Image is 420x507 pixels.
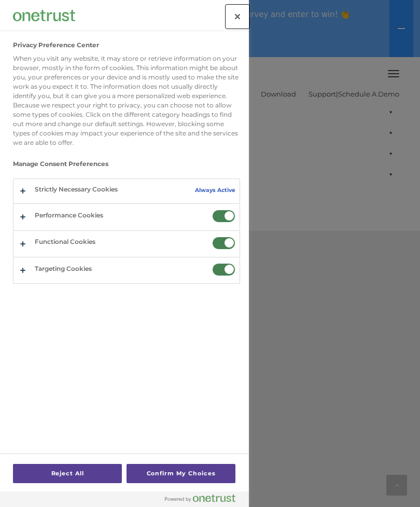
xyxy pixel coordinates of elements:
button: Confirm My Choices [127,464,235,483]
h2: Privacy Preference Center [13,42,99,49]
img: Company Logo [13,10,75,21]
h3: Manage Consent Preferences [13,160,240,173]
button: Close [226,5,249,28]
a: Powered by OneTrust Opens in a new Tab [165,494,244,507]
img: Powered by OneTrust Opens in a new Tab [165,494,235,502]
button: Reject All [13,464,122,483]
div: When you visit any website, it may store or retrieve information on your browser, mostly in the f... [13,54,240,147]
div: Company Logo [13,5,75,26]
